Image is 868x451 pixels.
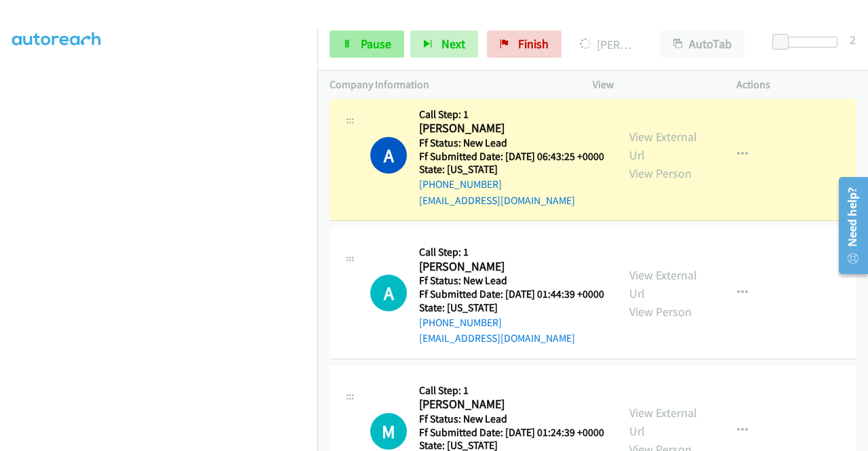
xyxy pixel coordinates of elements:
[487,31,561,58] a: Finish
[419,301,604,315] h5: State: [US_STATE]
[370,413,407,450] div: The call is yet to be attempted
[629,267,697,301] a: View External Url
[441,36,465,52] span: Next
[629,405,697,439] a: View External Url
[370,275,407,311] h1: A
[330,77,568,93] p: Company Information
[629,304,692,319] a: View Person
[419,274,604,288] h5: Ff Status: New Lead
[419,259,604,275] h2: [PERSON_NAME]
[419,426,604,439] h5: Ff Submitted Date: [DATE] 01:24:39 +0000
[370,413,407,450] h1: M
[419,150,604,163] h5: Ff Submitted Date: [DATE] 06:43:25 +0000
[829,172,868,279] iframe: Resource Center
[419,108,604,121] h5: Call Step: 1
[419,246,604,259] h5: Call Step: 1
[361,36,391,52] span: Pause
[419,121,604,136] h2: [PERSON_NAME]
[410,31,478,58] button: Next
[419,316,502,329] a: [PHONE_NUMBER]
[370,137,407,174] h1: A
[736,77,856,93] p: Actions
[419,178,502,191] a: [PHONE_NUMBER]
[419,332,575,345] a: [EMAIL_ADDRESS][DOMAIN_NAME]
[593,77,712,93] p: View
[419,288,604,301] h5: Ff Submitted Date: [DATE] 01:44:39 +0000
[419,163,604,176] h5: State: [US_STATE]
[850,31,856,49] div: 2
[629,165,692,181] a: View Person
[660,31,745,58] button: AutoTab
[370,275,407,311] div: The call is yet to be attempted
[419,384,604,397] h5: Call Step: 1
[419,412,604,426] h5: Ff Status: New Lead
[419,194,575,207] a: [EMAIL_ADDRESS][DOMAIN_NAME]
[330,31,404,58] a: Pause
[629,129,697,163] a: View External Url
[580,35,636,54] p: [PERSON_NAME]
[518,36,549,52] span: Finish
[419,397,604,412] h2: [PERSON_NAME]
[419,136,604,150] h5: Ff Status: New Lead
